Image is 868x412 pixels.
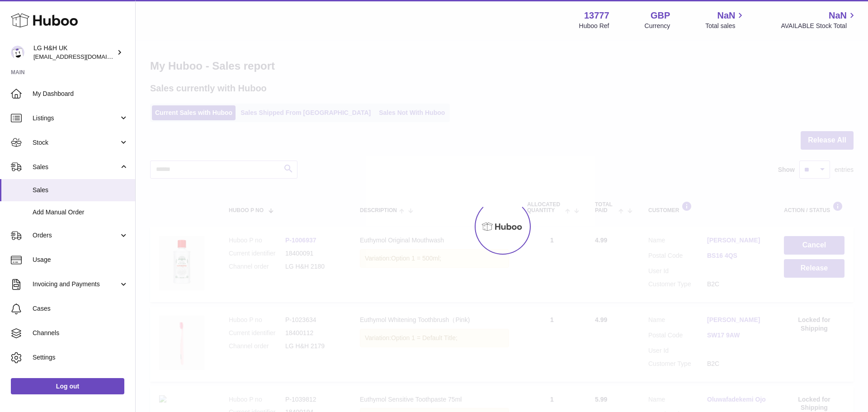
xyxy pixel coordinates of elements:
span: [EMAIL_ADDRESS][DOMAIN_NAME] [33,53,133,60]
div: LG H&H UK [33,44,115,61]
span: Invoicing and Payments [33,280,119,289]
span: AVAILABLE Stock Total [781,22,857,30]
span: My Dashboard [33,90,128,98]
a: Log out [11,378,124,394]
div: Currency [645,22,670,30]
span: NaN [717,9,735,22]
a: NaN Total sales [705,9,745,30]
span: Sales [33,163,119,171]
span: Cases [33,304,128,313]
strong: GBP [651,9,670,22]
span: Listings [33,114,119,123]
strong: 13777 [584,9,609,22]
span: NaN [829,9,847,22]
span: Orders [33,231,119,240]
span: Total sales [705,22,745,30]
span: Channels [33,329,128,337]
a: NaN AVAILABLE Stock Total [781,9,857,30]
span: Sales [33,186,128,194]
span: Stock [33,138,119,147]
span: Usage [33,256,128,264]
img: veechen@lghnh.co.uk [11,46,24,59]
div: Huboo Ref [579,22,609,30]
span: Settings [33,353,128,362]
span: Add Manual Order [33,208,128,217]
